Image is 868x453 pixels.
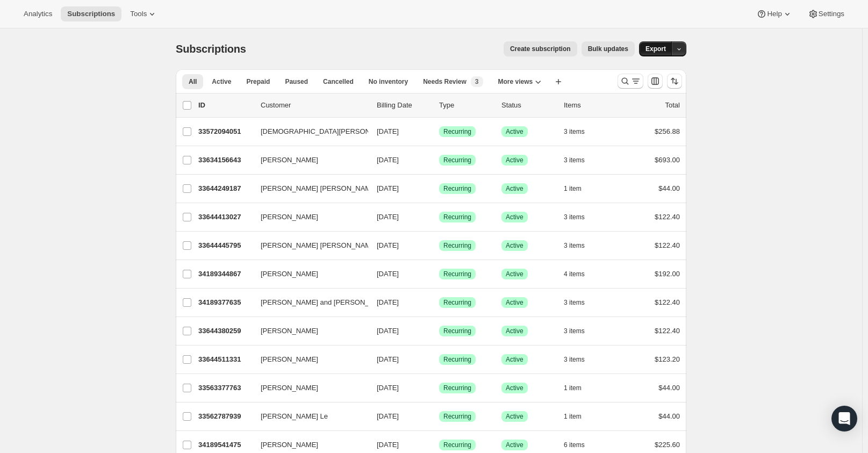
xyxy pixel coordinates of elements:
span: [PERSON_NAME] and [PERSON_NAME] [261,297,391,308]
span: Needs Review [423,77,467,86]
span: Bulk updates [588,45,628,53]
span: [DEMOGRAPHIC_DATA][PERSON_NAME] [261,126,396,137]
span: Active [506,156,523,164]
button: [DEMOGRAPHIC_DATA][PERSON_NAME] [254,123,362,140]
span: $225.60 [655,441,680,449]
span: [PERSON_NAME] [261,440,318,450]
span: Recurring [443,384,471,392]
div: 33644380259[PERSON_NAME][DATE]SuccessRecurringSuccessActive3 items$122.40 [198,323,680,339]
button: [PERSON_NAME] [254,322,362,340]
div: 33644249187[PERSON_NAME] [PERSON_NAME][DATE]SuccessRecurringSuccessActive1 item$44.00 [198,181,680,196]
span: $122.40 [655,298,680,306]
span: [PERSON_NAME] [PERSON_NAME] [261,183,377,194]
span: No inventory [369,77,408,86]
button: 1 item [564,181,593,196]
span: 1 item [564,412,582,421]
span: [PERSON_NAME] [261,212,318,222]
button: 3 items [564,124,597,139]
span: Cancelled [323,77,354,86]
span: [DATE] [377,412,399,420]
p: 33634156643 [198,155,252,166]
button: Export [639,41,672,56]
div: 34189377635[PERSON_NAME] and [PERSON_NAME][DATE]SuccessRecurringSuccessActive3 items$122.40 [198,295,680,310]
button: Customize table column order and visibility [648,74,663,89]
p: Billing Date [377,100,431,111]
span: $693.00 [655,156,680,164]
span: [DATE] [377,213,399,221]
span: Subscriptions [67,10,115,18]
span: Recurring [443,441,471,449]
span: $44.00 [658,184,680,192]
div: 33644413027[PERSON_NAME][DATE]SuccessRecurringSuccessActive3 items$122.40 [198,210,680,225]
button: 3 items [564,238,597,253]
button: [PERSON_NAME] [254,379,362,397]
button: 6 items [564,437,597,452]
p: 33644380259 [198,326,252,336]
span: 3 items [564,298,585,307]
button: Sort the results [667,74,682,89]
button: Analytics [17,6,59,21]
button: Search and filter results [618,74,643,89]
span: [DATE] [377,241,399,249]
button: [PERSON_NAME] [254,152,362,169]
span: All [189,77,197,86]
span: Subscriptions [176,43,246,55]
button: More views [492,74,548,89]
p: Total [665,100,680,111]
span: [PERSON_NAME] [261,383,318,393]
span: Active [506,270,523,278]
span: [DATE] [377,441,399,449]
button: [PERSON_NAME] Le [254,408,362,425]
p: 33563377763 [198,383,252,393]
p: 34189344867 [198,269,252,279]
span: [DATE] [377,156,399,164]
span: $122.40 [655,327,680,335]
button: Subscriptions [61,6,121,21]
div: Type [439,100,493,111]
span: Active [212,77,231,86]
span: $192.00 [655,270,680,278]
span: $256.88 [655,127,680,135]
span: Active [506,412,523,421]
p: Customer [261,100,368,111]
button: [PERSON_NAME] [254,208,362,226]
div: Items [564,100,618,111]
span: 3 [475,77,479,86]
span: [DATE] [377,127,399,135]
span: Recurring [443,270,471,278]
p: 33644511331 [198,354,252,365]
span: [PERSON_NAME] [261,326,318,336]
span: $44.00 [658,412,680,420]
span: Active [506,213,523,221]
button: Create subscription [504,41,577,56]
div: 33644511331[PERSON_NAME][DATE]SuccessRecurringSuccessActive3 items$123.20 [198,352,680,367]
div: 33634156643[PERSON_NAME][DATE]SuccessRecurringSuccessActive3 items$693.00 [198,153,680,168]
span: [PERSON_NAME] [PERSON_NAME] [261,240,377,251]
div: 33572094051[DEMOGRAPHIC_DATA][PERSON_NAME][DATE]SuccessRecurringSuccessActive3 items$256.88 [198,124,680,139]
button: Help [750,6,799,21]
span: Recurring [443,298,471,307]
p: 34189541475 [198,440,252,450]
button: 3 items [564,352,597,367]
span: Recurring [443,412,471,421]
span: 4 items [564,270,585,278]
span: Create subscription [510,45,571,53]
span: 1 item [564,384,582,392]
span: Active [506,384,523,392]
span: [DATE] [377,355,399,363]
button: [PERSON_NAME] and [PERSON_NAME] [254,294,362,311]
p: 33572094051 [198,126,252,137]
p: Status [501,100,555,111]
span: Analytics [24,10,52,18]
span: Paused [285,77,308,86]
span: 1 item [564,184,582,193]
p: 33644249187 [198,183,252,194]
span: 3 items [564,156,585,164]
span: [PERSON_NAME] [261,354,318,365]
span: 3 items [564,355,585,364]
span: Tools [130,10,147,18]
span: Settings [819,10,844,18]
span: Recurring [443,156,471,164]
button: 1 item [564,380,593,396]
button: Settings [801,6,851,21]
